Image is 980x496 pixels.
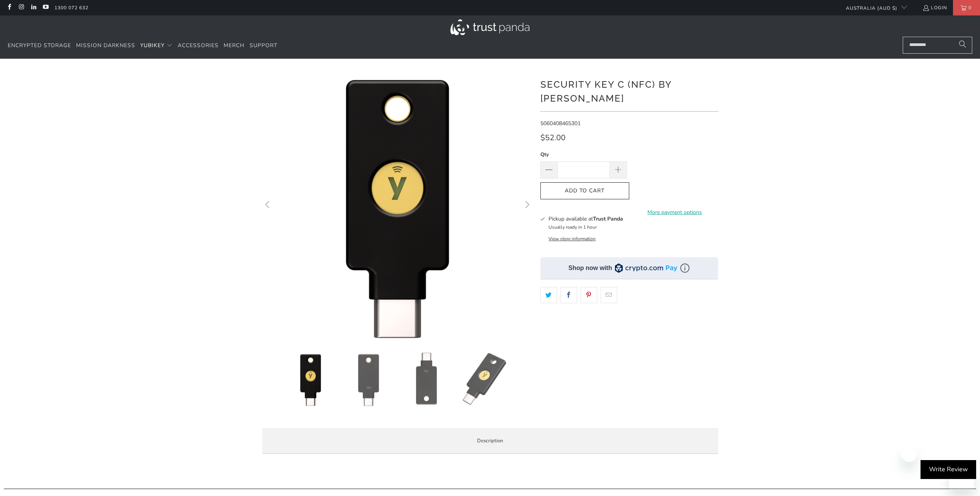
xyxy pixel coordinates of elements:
[76,37,135,55] a: Mission Darkness
[140,37,173,55] summary: YubiKey
[549,224,597,230] small: Usually ready in 1 hour
[901,447,917,462] iframe: Close message
[450,19,530,35] img: Trust Panda Australia
[250,37,277,55] a: Support
[549,236,596,242] button: View store information
[922,3,947,12] a: Login
[262,70,274,341] button: Previous
[540,150,627,159] label: Qty
[8,37,277,55] nav: Translation missing: en.navigation.header.main_nav
[18,5,24,11] a: Trust Panda Australia on Instagram
[284,352,338,406] img: Security Key C (NFC) by Yubico - Trust Panda
[569,264,612,272] div: Shop now with
[601,287,617,303] a: Email this to a friend
[30,5,37,11] a: Trust Panda Australia on LinkedIn
[76,42,135,49] span: Mission Darkness
[140,42,165,49] span: YubiKey
[457,352,511,406] img: Security Key C (NFC) by Yubico - Trust Panda
[903,37,972,54] input: Search...
[224,42,245,49] span: Merch
[540,287,557,303] a: Share this on Twitter
[8,42,71,49] span: Encrypted Storage
[540,132,566,143] span: $52.00
[953,37,972,54] button: Search
[42,5,49,11] a: Trust Panda Australia on YouTube
[54,3,88,12] a: 1300 072 632
[549,188,621,194] span: Add to Cart
[178,37,219,55] a: Accessories
[581,287,597,303] a: Share this on Pinterest
[250,42,277,49] span: Support
[178,42,219,49] span: Accessories
[8,37,71,55] a: Encrypted Storage
[949,465,974,490] iframe: Button to launch messaging window
[521,70,533,341] button: Next
[341,352,396,406] img: Security Key C (NFC) by Yubico - Trust Panda
[540,120,581,127] span: 5060408465301
[540,76,718,105] h1: Security Key C (NFC) by [PERSON_NAME]
[224,37,245,55] a: Merch
[921,460,976,479] div: Write Review
[540,317,718,343] iframe: Reviews Widget
[560,287,577,303] a: Share this on Facebook
[540,182,629,200] button: Add to Cart
[262,428,718,454] label: Description
[549,215,623,223] h3: Pickup available at
[593,215,623,223] b: Trust Panda
[6,5,12,11] a: Trust Panda Australia on Facebook
[632,208,718,217] a: More payment options
[399,352,453,406] img: Security Key C (NFC) by Yubico - Trust Panda
[262,70,533,341] a: Security Key C (NFC) by Yubico - Trust Panda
